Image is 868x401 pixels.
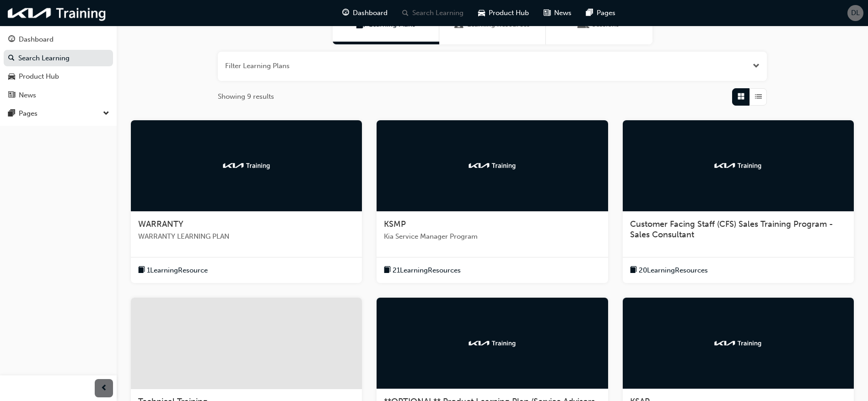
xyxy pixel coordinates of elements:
[384,219,406,229] span: KSMP
[395,4,471,22] a: search-iconSearch Learning
[554,8,571,18] span: News
[356,19,365,30] span: Learning Plans
[4,50,113,67] a: Search Learning
[4,105,113,122] button: Pages
[639,265,708,276] span: 20 Learning Resources
[579,4,623,22] a: pages-iconPages
[218,91,274,102] span: Showing 9 results
[402,7,409,19] span: search-icon
[4,68,113,85] a: Product Hub
[536,4,579,22] a: news-iconNews
[713,161,763,170] img: kia-training
[342,7,349,19] span: guage-icon
[412,8,464,18] span: Search Learning
[489,8,529,18] span: Product Hub
[4,87,113,104] a: News
[4,31,113,48] a: Dashboard
[8,36,15,44] span: guage-icon
[467,161,518,170] img: kia-training
[384,265,461,276] button: book-icon21LearningResources
[221,161,272,170] img: kia-training
[454,19,464,30] span: Learning Resources
[8,91,15,100] span: news-icon
[467,339,518,348] img: kia-training
[138,265,145,276] span: book-icon
[544,7,550,19] span: news-icon
[393,265,461,276] span: 21 Learning Resources
[19,34,54,45] div: Dashboard
[597,8,615,18] span: Pages
[335,4,395,22] a: guage-iconDashboard
[630,265,637,276] span: book-icon
[579,19,588,30] span: Sessions
[471,4,536,22] a: car-iconProduct Hub
[138,265,208,276] button: book-icon1LearningResource
[8,110,15,118] span: pages-icon
[623,120,854,283] a: kia-trainingCustomer Facing Staff (CFS) Sales Training Program - Sales Consultantbook-icon20Learn...
[630,265,708,276] button: book-icon20LearningResources
[19,90,36,101] div: News
[353,8,388,18] span: Dashboard
[384,265,391,276] span: book-icon
[8,54,15,63] span: search-icon
[138,231,355,242] span: WARRANTY LEARNING PLAN
[147,265,208,276] span: 1 Learning Resource
[138,219,183,229] span: WARRANTY
[4,29,113,105] button: DashboardSearch LearningProduct HubNews
[19,108,38,119] div: Pages
[738,91,744,102] span: Grid
[478,7,485,19] span: car-icon
[19,71,59,82] div: Product Hub
[586,7,593,19] span: pages-icon
[847,5,863,21] button: DL
[851,8,860,18] span: DL
[377,120,608,283] a: kia-trainingKSMPKia Service Manager Programbook-icon21LearningResources
[630,219,833,240] span: Customer Facing Staff (CFS) Sales Training Program - Sales Consultant
[131,120,362,283] a: kia-trainingWARRANTYWARRANTY LEARNING PLANbook-icon1LearningResource
[103,108,109,120] span: down-icon
[755,91,762,102] span: List
[8,73,15,81] span: car-icon
[384,231,600,242] span: Kia Service Manager Program
[753,61,760,71] button: Open the filter
[101,383,108,394] span: prev-icon
[713,339,763,348] img: kia-training
[5,4,110,22] img: kia-training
